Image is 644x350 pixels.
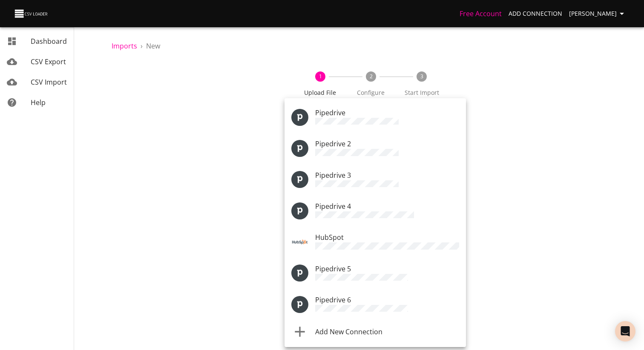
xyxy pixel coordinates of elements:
[315,233,344,242] span: HubSpot
[291,265,308,282] div: Tool
[291,171,308,188] img: Pipedrive
[291,233,308,250] div: Tool
[291,140,308,157] img: Pipedrive
[315,171,351,180] span: Pipedrive 3
[291,202,308,219] div: Tool
[291,265,308,282] img: Pipedrive
[291,109,308,126] div: Tool
[315,108,345,117] span: Pipedrive
[615,321,635,341] div: Open Intercom Messenger
[315,264,351,273] span: Pipedrive 5
[291,109,308,126] img: Pipedrive
[291,171,308,188] div: Tool
[291,140,308,157] div: Tool
[291,202,308,219] img: Pipedrive
[315,139,351,148] span: Pipedrive 2
[315,202,351,211] span: Pipedrive 4
[291,233,308,250] img: HubSpot
[291,296,308,313] img: Pipedrive
[315,327,382,336] span: Add New Connection
[291,296,308,313] div: Tool
[315,295,351,304] span: Pipedrive 6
